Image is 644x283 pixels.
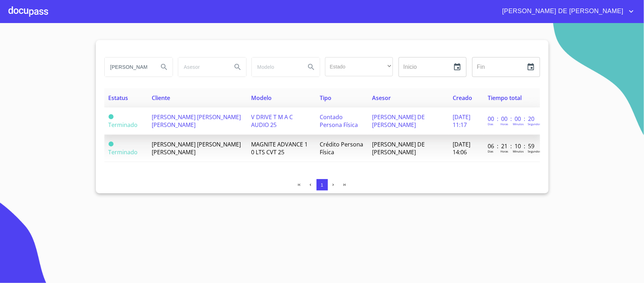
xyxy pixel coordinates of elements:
button: Search [303,59,320,76]
span: Cliente [152,94,170,102]
div: ​ [325,57,393,76]
p: Dias [488,122,493,126]
span: [PERSON_NAME] DE [PERSON_NAME] [372,113,425,129]
p: Segundos [528,149,541,153]
span: V DRIVE T M A C AUDIO 25 [251,113,293,129]
span: [DATE] 14:06 [453,140,470,156]
span: [PERSON_NAME] DE [PERSON_NAME] [372,140,425,156]
span: Terminado [109,121,138,129]
span: Contado Persona Física [320,113,358,129]
span: MAGNITE ADVANCE 1 0 LTS CVT 25 [251,140,308,156]
span: Crédito Persona Física [320,140,363,156]
p: Dias [488,149,493,153]
span: [PERSON_NAME] [PERSON_NAME] [PERSON_NAME] [152,113,241,129]
input: search [105,57,153,77]
span: [PERSON_NAME] DE [PERSON_NAME] [497,6,627,17]
span: Tiempo total [488,94,522,102]
span: Creado [453,94,472,102]
p: Horas [500,122,508,126]
p: Minutos [513,122,524,126]
input: search [252,57,300,77]
span: Modelo [251,94,272,102]
p: 06 : 21 : 10 : 59 [488,142,535,150]
span: [PERSON_NAME] [PERSON_NAME] [PERSON_NAME] [152,140,241,156]
span: Estatus [109,94,128,102]
button: Search [229,59,246,76]
span: Tipo [320,94,331,102]
span: [DATE] 11:17 [453,113,470,129]
button: Search [156,59,173,76]
span: Terminado [109,141,114,146]
span: Terminado [109,114,114,119]
button: account of current user [497,6,636,17]
input: search [178,57,226,77]
span: Terminado [109,148,138,156]
button: 1 [317,179,328,190]
span: Asesor [372,94,391,102]
p: 00 : 00 : 00 : 20 [488,115,535,123]
p: Segundos [528,122,541,126]
p: Horas [500,149,508,153]
p: Minutos [513,149,524,153]
span: 1 [321,182,323,188]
